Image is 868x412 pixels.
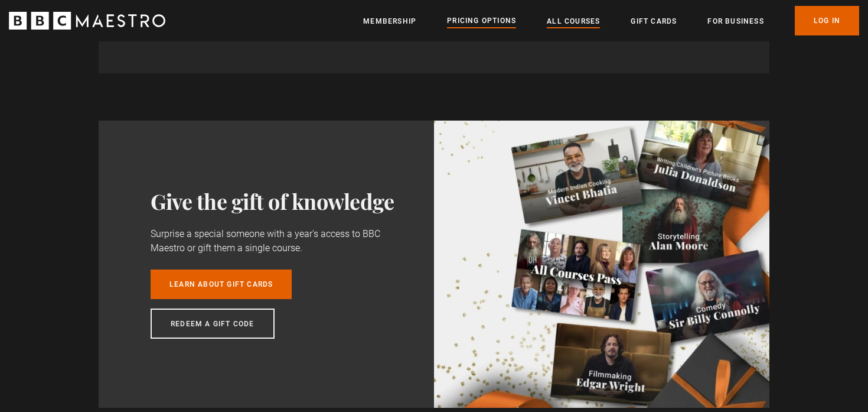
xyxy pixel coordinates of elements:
a: Gift Cards [631,15,677,27]
svg: BBC Maestro [9,12,165,30]
a: Learn about gift cards [151,270,292,299]
p: Surprise a special someone with a year's access to BBC Maestro or gift them a single course. [151,227,394,255]
nav: Primary [363,6,859,35]
a: Log In [795,6,859,35]
a: Membership [363,15,416,27]
a: For business [707,15,763,27]
a: Redeem a gift code [151,309,275,339]
a: Pricing Options [447,15,516,28]
h3: Give the gift of knowledge [151,189,394,213]
a: All Courses [547,15,600,27]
